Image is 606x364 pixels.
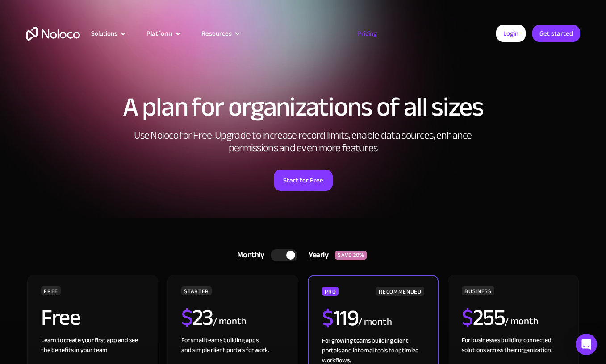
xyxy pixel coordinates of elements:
div: FREE [41,286,61,295]
h2: 119 [322,307,358,329]
div: Monthly [226,248,271,262]
a: Get started [532,25,580,42]
h2: 23 [181,306,213,329]
span: $ [181,297,192,339]
div: STARTER [181,286,211,295]
div: / month [213,314,247,329]
a: Login [496,25,526,42]
div: Resources [201,28,232,39]
div: RECOMMENDED [376,287,424,296]
span: $ [322,297,333,339]
div: Platform [135,28,190,39]
div: Solutions [80,28,135,39]
h2: 255 [462,306,505,329]
span: $ [462,297,473,339]
div: Yearly [297,248,335,262]
a: home [26,27,80,41]
a: Start for Free [274,170,333,191]
div: Platform [146,28,172,39]
h2: Use Noloco for Free. Upgrade to increase record limits, enable data sources, enhance permissions ... [125,129,482,154]
div: / month [358,315,392,329]
div: PRO [322,287,339,296]
h2: Free [41,306,80,329]
div: Solutions [91,28,117,39]
h1: A plan for organizations of all sizes [26,94,580,120]
a: Pricing [346,28,388,39]
div: Resources [190,28,250,39]
div: Open Intercom Messenger [576,334,597,355]
div: BUSINESS [462,286,494,295]
div: / month [505,314,538,329]
div: SAVE 20% [335,251,367,260]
